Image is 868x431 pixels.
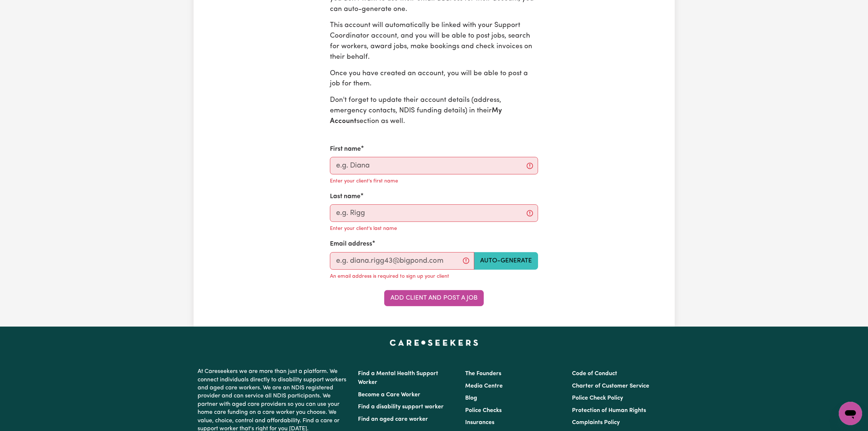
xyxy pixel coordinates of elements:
p: This account will automatically be linked with your Support Coordinator account, and you will be ... [330,20,538,62]
a: Insurances [465,420,494,426]
a: The Founders [465,371,501,377]
input: e.g. Rigg [330,204,538,222]
label: First name [330,145,361,154]
label: Last name [330,192,361,201]
p: Enter your client's first name [330,177,398,185]
p: Enter your client's last name [330,225,397,233]
input: e.g. diana.rigg43@bigpond.com [330,252,474,270]
a: Code of Conduct [572,371,617,377]
b: My Account [330,107,502,125]
p: Once you have created an account, you will be able to post a job for them. [330,69,538,90]
a: Blog [465,395,477,401]
button: Add Client and Post a Job [384,290,484,306]
a: Police Checks [465,408,502,413]
input: e.g. Diana [330,157,538,174]
a: Charter of Customer Service [572,383,649,389]
label: Email address [330,239,372,249]
a: Find a Mental Health Support Worker [358,371,439,385]
a: Protection of Human Rights [572,408,646,413]
a: Become a Care Worker [358,392,421,398]
a: Find an aged care worker [358,416,428,422]
a: Police Check Policy [572,395,623,401]
button: Auto-generate email address [474,252,538,270]
iframe: Button to launch messaging window [839,402,862,425]
a: Careseekers home page [390,340,478,346]
p: An email address is required to sign up your client [330,273,449,281]
a: Complaints Policy [572,420,620,426]
p: Don't forget to update their account details (address, emergency contacts, NDIS funding details) ... [330,95,538,127]
a: Find a disability support worker [358,404,444,410]
a: Media Centre [465,383,503,389]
